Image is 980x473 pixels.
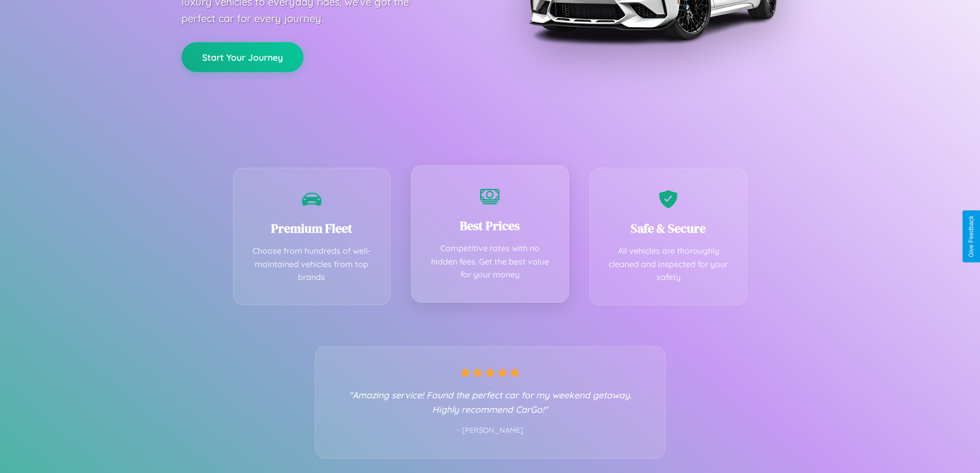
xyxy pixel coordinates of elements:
p: "Amazing service! Found the perfect car for my weekend getaway. Highly recommend CarGo!" [336,388,645,416]
p: - [PERSON_NAME] [336,424,645,437]
h3: Best Prices [427,217,553,234]
h3: Premium Fleet [249,220,375,237]
p: All vehicles are thoroughly cleaned and inspected for your safety [605,244,732,284]
p: Competitive rates with no hidden fees. Get the best value for your money [427,242,553,282]
div: Give Feedback [968,216,975,257]
p: Choose from hundreds of well-maintained vehicles from top brands [249,244,375,284]
button: Start Your Journey [182,42,304,72]
h3: Safe & Secure [605,220,732,237]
